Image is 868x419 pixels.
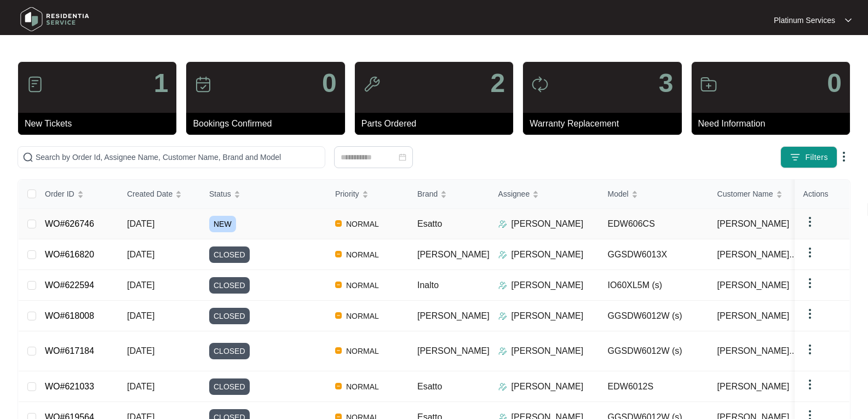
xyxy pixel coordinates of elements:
[790,152,801,163] img: filter icon
[717,248,797,261] span: [PERSON_NAME]...
[342,217,383,231] span: NORMAL
[417,280,439,290] span: Inalto
[717,309,790,323] span: [PERSON_NAME]
[25,117,176,130] p: New Tickets
[209,188,231,200] span: Status
[530,117,681,130] p: Warranty Replacement
[322,70,337,96] p: 0
[498,281,507,290] img: Assigner Icon
[803,277,817,290] img: dropdown arrow
[803,215,817,228] img: dropdown arrow
[774,15,835,26] p: Platinum Services
[209,308,250,324] span: CLOSED
[335,383,342,389] img: Vercel Logo
[599,270,709,301] td: IO60XL5M (s)
[209,216,236,232] span: NEW
[599,331,709,371] td: GGSDW6012W (s)
[780,146,837,168] button: filter iconFilters
[118,180,200,209] th: Created Date
[717,188,773,200] span: Customer Name
[803,246,817,259] img: dropdown arrow
[127,346,154,355] span: [DATE]
[599,371,709,402] td: EDW6012S
[335,312,342,319] img: Vercel Logo
[511,279,584,292] p: [PERSON_NAME]
[209,378,250,395] span: CLOSED
[45,188,74,200] span: Order ID
[326,180,409,209] th: Priority
[599,301,709,331] td: GGSDW6012W (s)
[511,217,584,231] p: [PERSON_NAME]
[717,217,790,231] span: [PERSON_NAME]
[498,382,507,391] img: Assigner Icon
[335,188,359,200] span: Priority
[342,248,383,261] span: NORMAL
[417,219,442,228] span: Esatto
[837,150,850,163] img: dropdown arrow
[417,250,490,259] span: [PERSON_NAME]
[845,18,852,23] img: dropdown arrow
[127,280,154,290] span: [DATE]
[698,117,850,130] p: Need Information
[45,250,94,259] a: WO#616820
[209,343,250,359] span: CLOSED
[700,76,717,93] img: icon
[498,312,507,320] img: Assigner Icon
[209,277,250,294] span: CLOSED
[194,76,212,93] img: icon
[127,311,154,320] span: [DATE]
[659,70,674,96] p: 3
[409,180,490,209] th: Brand
[803,343,817,356] img: dropdown arrow
[342,309,383,323] span: NORMAL
[16,3,93,36] img: residentia service logo
[127,382,154,391] span: [DATE]
[511,380,584,393] p: [PERSON_NAME]
[827,70,842,96] p: 0
[498,188,530,200] span: Assignee
[498,250,507,259] img: Assigner Icon
[36,151,320,163] input: Search by Order Id, Assignee Name, Customer Name, Brand and Model
[417,382,442,391] span: Esatto
[26,76,44,93] img: icon
[805,152,828,163] span: Filters
[498,220,507,228] img: Assigner Icon
[795,180,849,209] th: Actions
[531,76,549,93] img: icon
[709,180,818,209] th: Customer Name
[335,282,342,288] img: Vercel Logo
[193,117,344,130] p: Bookings Confirmed
[417,311,490,320] span: [PERSON_NAME]
[498,347,507,355] img: Assigner Icon
[45,219,94,228] a: WO#626746
[342,279,383,292] span: NORMAL
[335,347,342,354] img: Vercel Logo
[511,309,584,323] p: [PERSON_NAME]
[803,378,817,391] img: dropdown arrow
[599,239,709,270] td: GGSDW6013X
[342,345,383,358] span: NORMAL
[599,209,709,239] td: EDW606CS
[200,180,326,209] th: Status
[417,346,490,355] span: [PERSON_NAME]
[342,380,383,393] span: NORMAL
[803,307,817,320] img: dropdown arrow
[45,382,94,391] a: WO#621033
[22,152,33,163] img: search-icon
[154,70,169,96] p: 1
[127,250,154,259] span: [DATE]
[490,180,599,209] th: Assignee
[45,280,94,290] a: WO#622594
[127,188,173,200] span: Created Date
[717,380,790,393] span: [PERSON_NAME]
[511,248,584,261] p: [PERSON_NAME]
[417,188,438,200] span: Brand
[335,251,342,257] img: Vercel Logo
[45,311,94,320] a: WO#618008
[335,220,342,227] img: Vercel Logo
[490,70,505,96] p: 2
[45,346,94,355] a: WO#617184
[717,279,790,292] span: [PERSON_NAME]
[511,345,584,358] p: [PERSON_NAME]
[361,117,513,130] p: Parts Ordered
